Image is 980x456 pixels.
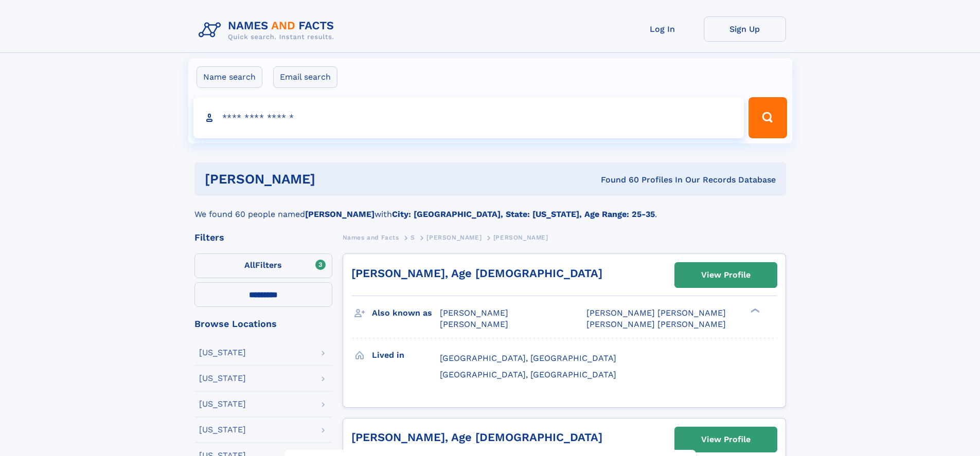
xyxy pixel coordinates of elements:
div: View Profile [701,263,751,287]
a: [PERSON_NAME] [426,231,482,244]
button: Search Button [749,97,787,138]
b: City: [GEOGRAPHIC_DATA], State: [US_STATE], Age Range: 25-35 [392,209,655,219]
h3: Lived in [372,346,440,364]
h1: [PERSON_NAME] [205,173,458,186]
div: Found 60 Profiles In Our Records Database [458,174,776,186]
a: Names and Facts [343,231,399,244]
div: Filters [194,233,332,242]
img: Logo Names and Facts [194,16,343,44]
span: [PERSON_NAME] [PERSON_NAME] [586,308,726,318]
input: search input [193,97,744,138]
div: [US_STATE] [199,426,246,434]
span: All [244,260,255,270]
a: View Profile [675,427,777,452]
a: View Profile [675,263,777,287]
span: [PERSON_NAME] [426,234,482,241]
a: [PERSON_NAME], Age [DEMOGRAPHIC_DATA] [351,267,602,280]
div: ❯ [748,307,760,314]
h3: Also known as [372,304,440,322]
div: Browse Locations [194,319,332,329]
b: [PERSON_NAME] [305,209,375,219]
span: [PERSON_NAME] [PERSON_NAME] [586,319,726,329]
label: Email search [273,66,337,88]
div: [US_STATE] [199,374,246,382]
span: [PERSON_NAME] [440,319,508,329]
span: [PERSON_NAME] [493,234,548,241]
span: [PERSON_NAME] [440,308,508,318]
a: Log In [621,16,704,42]
label: Filters [194,253,332,278]
div: [US_STATE] [199,400,246,408]
div: View Profile [701,428,751,451]
span: [GEOGRAPHIC_DATA], [GEOGRAPHIC_DATA] [440,353,616,363]
a: [PERSON_NAME], Age [DEMOGRAPHIC_DATA] [351,431,602,444]
a: S [411,231,415,244]
div: [US_STATE] [199,349,246,357]
span: S [411,234,415,241]
span: [GEOGRAPHIC_DATA], [GEOGRAPHIC_DATA] [440,370,616,379]
div: We found 60 people named with . [194,196,786,221]
label: Name search [197,66,262,88]
a: Sign Up [704,16,786,42]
